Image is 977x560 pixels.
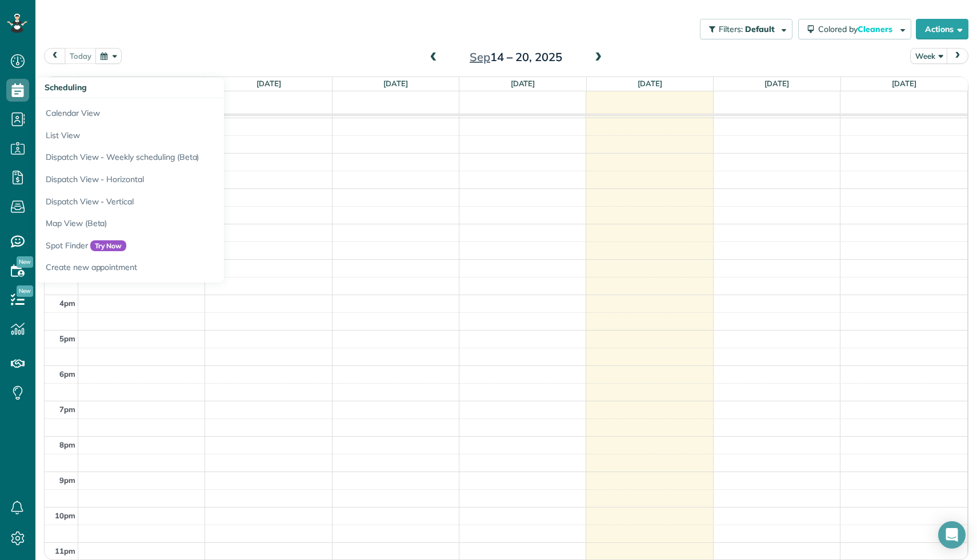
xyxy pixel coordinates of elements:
[700,19,792,39] button: Filters: Default
[45,82,87,92] span: Scheduling
[55,511,75,520] span: 10pm
[44,48,66,63] button: prev
[511,79,535,88] a: [DATE]
[35,124,321,147] a: List View
[59,476,75,485] span: 9pm
[745,24,775,34] span: Default
[383,79,408,88] a: [DATE]
[17,285,33,297] span: New
[35,212,321,235] a: Map View (Beta)
[798,19,911,39] button: Colored byCleaners
[445,51,587,63] h2: 14 – 20, 2025
[892,79,916,88] a: [DATE]
[59,405,75,414] span: 7pm
[910,48,948,63] button: Week
[35,191,321,213] a: Dispatch View - Vertical
[35,146,321,168] a: Dispatch View - Weekly scheduling (Beta)
[257,79,281,88] a: [DATE]
[947,48,968,63] button: next
[638,79,662,88] a: [DATE]
[818,24,896,34] span: Colored by
[694,19,792,39] a: Filters: Default
[470,50,490,64] span: Sep
[90,240,127,252] span: Try Now
[59,334,75,343] span: 5pm
[35,168,321,191] a: Dispatch View - Horizontal
[719,24,743,34] span: Filters:
[35,98,321,124] a: Calendar View
[35,256,321,283] a: Create new appointment
[17,256,33,268] span: New
[764,79,789,88] a: [DATE]
[59,369,75,378] span: 6pm
[59,440,75,449] span: 8pm
[59,299,75,308] span: 4pm
[65,48,97,63] button: today
[858,24,894,34] span: Cleaners
[938,521,966,549] div: Open Intercom Messenger
[35,235,321,257] a: Spot FinderTry Now
[916,19,968,39] button: Actions
[55,546,75,555] span: 11pm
